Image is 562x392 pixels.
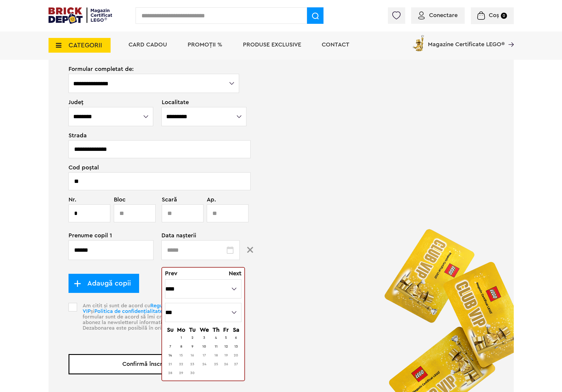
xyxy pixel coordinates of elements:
[489,12,499,18] span: Coș
[79,303,240,341] p: Am citit și sunt de acord cu și . Prin completarea acestui formular sunt de acord să îmi creez un...
[69,99,154,105] span: Județ
[69,197,107,203] span: Nr.
[223,327,229,333] span: Friday
[202,362,206,366] span: 24
[191,353,194,357] span: 16
[200,327,209,333] span: Wednesday
[229,271,241,276] span: Next
[179,371,183,375] span: 29
[243,42,301,48] a: Produse exclusive
[234,353,238,357] span: 20
[169,345,171,348] a: 7
[234,345,238,348] a: 13
[207,197,231,203] span: Ap.
[225,336,227,339] a: 5
[203,353,206,357] span: 17
[501,13,507,19] small: 0
[69,42,102,49] span: CATEGORII
[69,165,240,171] span: Cod poștal
[181,336,182,339] a: 1
[224,353,228,357] span: 19
[247,247,253,253] img: Group%201224.svg
[162,197,193,203] span: Scară
[129,42,167,48] a: Card Cadou
[215,336,217,339] a: 4
[224,345,228,348] a: 12
[215,345,218,348] a: 11
[179,362,183,366] span: 22
[234,362,238,366] span: 27
[203,336,205,339] a: 3
[69,354,240,374] button: Confirmă înscrierea VIP
[191,336,194,339] a: 2
[428,34,505,47] span: Magazine Certificate LEGO®
[190,362,194,366] span: 23
[418,12,458,18] a: Conectare
[505,34,514,40] a: Magazine Certificate LEGO®
[69,66,240,72] span: Formular completat de:
[168,371,172,375] span: 28
[74,280,81,287] img: add_child
[188,42,222,48] a: PROMOȚII %
[169,362,172,366] span: 21
[167,327,174,333] span: Sunday
[322,42,349,48] a: Contact
[214,362,218,366] span: 25
[161,233,240,238] span: Data nașterii
[214,353,218,357] span: 18
[189,327,196,333] span: Tuesday
[202,345,206,348] a: 10
[224,362,228,366] span: 26
[165,271,177,276] a: Prev
[177,327,185,333] span: Monday
[233,327,239,333] span: Saturday
[69,233,147,238] span: Prenume copil 1
[213,327,219,333] span: Thursday
[191,345,194,348] a: 9
[81,280,131,286] span: Adaugă copii
[429,12,458,18] span: Conectare
[180,345,182,348] a: 8
[179,353,183,357] span: 15
[114,197,152,203] span: Bloc
[235,336,237,339] a: 6
[83,303,216,314] a: Regulamentul Programului VIP
[190,371,195,375] span: 30
[169,353,172,357] a: 14
[162,99,240,105] span: Localitate
[94,308,163,314] a: Politica de confidențialitate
